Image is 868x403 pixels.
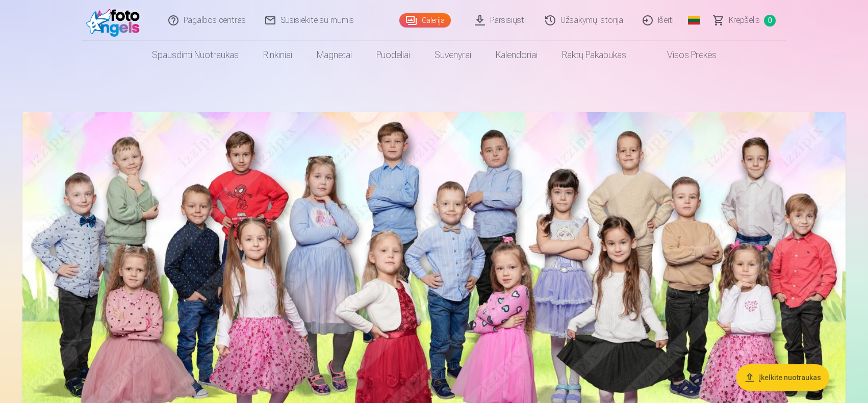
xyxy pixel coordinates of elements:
button: Įkelkite nuotraukas [736,364,829,391]
a: Suvenyrai [422,41,483,69]
img: /fa5 [86,4,145,37]
a: Kalendoriai [483,41,550,69]
a: Rinkiniai [251,41,304,69]
span: 0 [764,15,776,26]
a: Puodeliai [364,41,422,69]
a: Visos prekės [639,41,729,69]
a: Raktų pakabukas [550,41,639,69]
a: Magnetai [304,41,364,69]
a: Spausdinti nuotraukas [140,41,251,69]
a: Galerija [399,13,451,28]
span: Krepšelis [729,14,760,26]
